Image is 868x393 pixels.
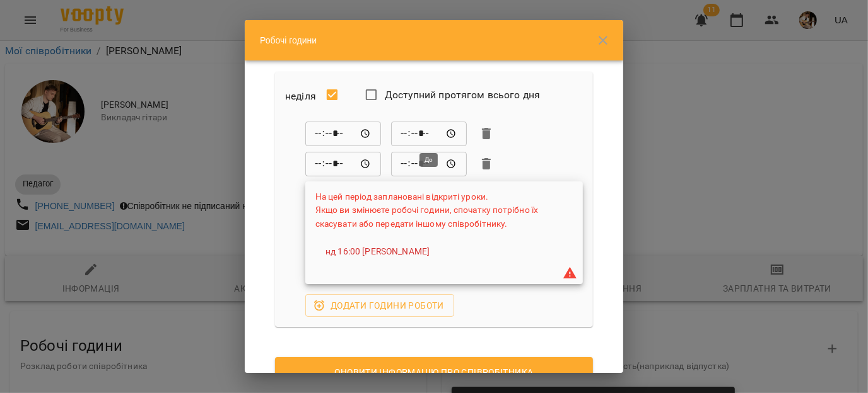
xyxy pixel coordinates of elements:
[275,357,593,387] button: Оновити інформацію про співробітника
[285,365,583,380] span: Оновити інформацію про співробітника
[477,124,496,143] button: Видалити
[385,88,540,103] span: Доступний протягом всього дня
[315,191,538,229] span: На цей період заплановані відкриті уроки. Якщо ви змінюєте робочі години, спочатку потрібно їх ск...
[245,20,623,60] div: Робочі години
[285,88,316,105] h6: неділя
[315,298,444,313] span: Додати години роботи
[305,121,381,146] div: Від
[305,151,381,176] div: Від
[325,246,430,258] a: нд 16:00 [PERSON_NAME]
[305,294,454,317] button: Додати години роботи
[477,154,496,173] button: Видалити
